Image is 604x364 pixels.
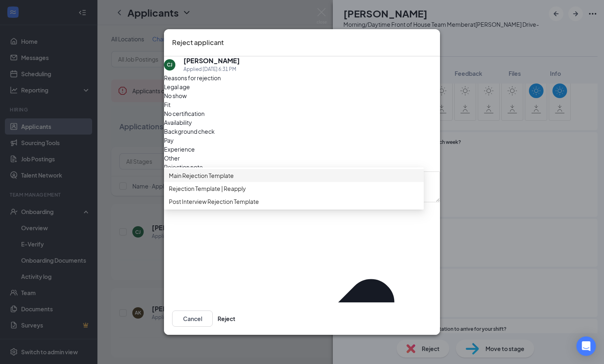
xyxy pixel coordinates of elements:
[164,163,203,171] span: Rejection note
[183,65,240,73] div: Applied [DATE] 6:31 PM
[169,197,259,206] span: Post Interview Rejection Template
[172,37,224,48] h3: Reject applicant
[164,136,174,145] span: Pay
[167,61,173,68] div: CJ
[169,184,246,193] span: Rejection Template | Reapply
[576,336,596,356] div: Open Intercom Messenger
[164,109,205,118] span: No certification
[164,127,215,136] span: Background check
[164,100,170,109] span: Fit
[218,310,235,327] button: Reject
[164,118,192,127] span: Availability
[164,154,180,163] span: Other
[169,171,234,180] span: Main Rejection Template
[164,145,195,154] span: Experience
[164,82,190,91] span: Legal age
[172,310,213,327] button: Cancel
[164,91,187,100] span: No show
[183,56,240,65] h5: [PERSON_NAME]
[164,74,221,81] span: Reasons for rejection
